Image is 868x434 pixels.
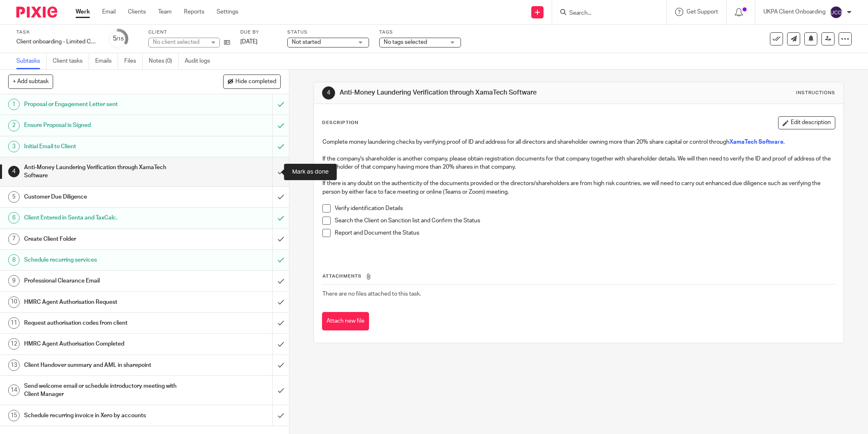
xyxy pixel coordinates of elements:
[16,29,98,36] label: Task
[16,53,47,69] a: Subtasks
[24,296,184,308] h1: HMRC Agent Authorisation Request
[687,9,718,15] span: Get Support
[322,120,358,126] p: Description
[24,359,184,371] h1: Client Handover summary and AML in sharepoint
[830,6,843,19] img: svg%3E
[76,8,90,16] a: Work
[384,39,427,45] span: No tags selected
[322,291,421,297] span: There are no files attached to this task.
[240,39,257,45] span: [DATE]
[24,409,184,422] h1: Schedule recurring invoice in Xero by accounts
[8,120,20,131] div: 2
[148,29,230,36] label: Client
[217,8,238,16] a: Settings
[292,39,321,45] span: Not started
[24,380,184,401] h1: Send welcome email or schedule introductory meeting with Client Manager
[322,274,362,278] span: Attachments
[8,254,20,266] div: 8
[8,275,20,287] div: 9
[796,90,835,96] div: Instructions
[8,338,20,350] div: 12
[8,141,20,152] div: 3
[16,7,57,18] img: Pixie
[287,29,369,36] label: Status
[128,8,146,16] a: Clients
[95,53,118,69] a: Emails
[379,29,461,36] label: Tags
[116,37,124,41] small: /15
[8,317,20,329] div: 11
[24,98,184,111] h1: Proposal or Engagement Letter sent
[335,217,835,225] p: Search the Client on Sanction list and Confirm the Status
[322,179,835,196] p: If there is any doubt on the authenticity of the documents provided or the directors/shareholders...
[24,212,184,224] h1: Client Entered in Senta and TaxCalc.
[24,191,184,203] h1: Customer Due Diligence
[8,359,20,371] div: 13
[24,140,184,153] h1: Initial Email to Client
[24,254,184,266] h1: Schedule recurring services
[8,233,20,245] div: 7
[729,139,783,145] a: XamaTech Software
[235,79,276,85] span: Hide completed
[322,312,369,330] button: Attach new file
[240,29,277,36] label: Due by
[53,53,89,69] a: Client tasks
[153,38,206,46] div: No client selected
[8,191,20,203] div: 5
[335,204,835,212] p: Verify identification Details
[24,119,184,131] h1: Ensure Proposal is Signed
[16,38,98,46] div: Client onboarding - Limited Company
[8,212,20,224] div: 6
[185,53,216,69] a: Audit logs
[24,338,184,350] h1: HMRC Agent Authorisation Completed
[778,116,835,129] button: Edit description
[24,233,184,245] h1: Create Client Folder
[8,410,20,421] div: 15
[340,88,596,97] h1: Anti-Money Laundering Verification through XamaTech Software
[158,8,172,16] a: Team
[8,75,53,88] button: + Add subtask
[124,53,143,69] a: Files
[8,166,20,177] div: 4
[24,317,184,329] h1: Request authorisation codes from client
[149,53,179,69] a: Notes (0)
[322,138,835,146] p: Complete money laundering checks by verifying proof of ID and address for all directors and share...
[24,161,184,182] h1: Anti-Money Laundering Verification through XamaTech Software
[8,384,20,396] div: 14
[113,34,124,43] div: 5
[763,8,825,16] p: UKPA Client Onboarding
[102,8,116,16] a: Email
[335,229,835,237] p: Report and Document the Status
[322,86,335,99] div: 4
[8,99,20,110] div: 1
[184,8,204,16] a: Reports
[322,155,835,172] p: If the company's shareholder is another company, please obtain registration documents for that co...
[568,10,642,17] input: Search
[223,75,281,88] button: Hide completed
[24,275,184,287] h1: Professional Clearance Email
[8,296,20,308] div: 10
